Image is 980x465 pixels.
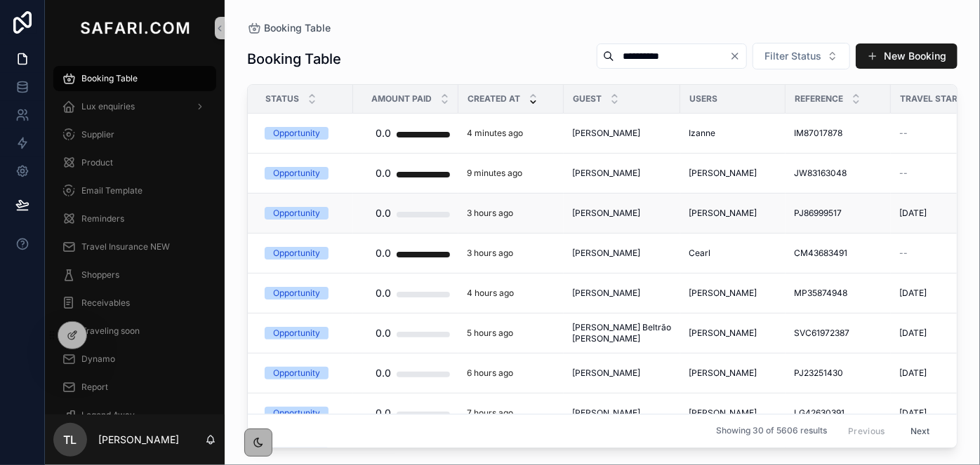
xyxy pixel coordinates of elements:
[53,150,216,175] a: Product
[572,208,672,219] a: [PERSON_NAME]
[77,17,192,39] img: App logo
[794,168,847,179] span: JW83163048
[689,168,777,179] a: [PERSON_NAME]
[53,94,216,119] a: Lux enquiries
[689,248,710,259] span: Cearl
[764,49,821,63] span: Filter Status
[467,168,555,179] a: 9 minutes ago
[689,128,777,139] a: Izanne
[689,208,777,219] a: [PERSON_NAME]
[899,248,908,259] span: --
[81,185,143,196] span: Email Template
[53,234,216,260] a: Travel Insurance NEW
[573,93,602,105] span: Guest
[273,247,320,260] div: Opportunity
[572,128,640,139] span: [PERSON_NAME]
[794,368,882,379] a: PJ23251430
[794,208,842,219] span: PJ86999517
[467,368,555,379] a: 6 hours ago
[794,407,882,419] a: LG42630391
[572,288,672,299] a: [PERSON_NAME]
[53,290,216,316] a: Receivables
[468,93,520,105] span: Created at
[362,399,450,427] a: 0.0
[899,288,927,299] span: [DATE]
[794,328,882,339] a: SVC61972387
[362,279,450,307] a: 0.0
[901,420,940,442] button: Next
[53,206,216,231] a: Reminders
[794,168,882,179] a: JW83163048
[467,168,522,179] p: 9 minutes ago
[899,328,927,339] span: [DATE]
[572,368,672,379] a: [PERSON_NAME]
[689,368,757,379] span: [PERSON_NAME]
[467,328,513,339] p: 5 hours ago
[716,426,827,437] span: Showing 30 of 5606 results
[265,127,345,140] a: Opportunity
[362,359,450,387] a: 0.0
[467,208,555,219] a: 3 hours ago
[795,93,843,105] span: Reference
[371,93,432,105] span: Amount Paid
[467,368,513,379] p: 6 hours ago
[273,167,320,180] div: Opportunity
[467,407,513,419] p: 7 hours ago
[265,327,345,339] a: Opportunity
[572,208,640,219] span: [PERSON_NAME]
[273,207,320,220] div: Opportunity
[689,407,757,419] span: [PERSON_NAME]
[265,167,345,180] a: Opportunity
[689,208,757,219] span: [PERSON_NAME]
[467,288,514,299] p: 4 hours ago
[265,207,345,220] a: Opportunity
[53,122,216,147] a: Supplier
[81,353,115,365] span: Dynamo
[572,368,640,379] span: [PERSON_NAME]
[53,375,216,400] a: Report
[572,168,640,179] span: [PERSON_NAME]
[53,346,216,372] a: Dynamo
[376,399,391,427] div: 0.0
[753,43,850,69] button: Select Button
[572,407,640,419] span: [PERSON_NAME]
[794,248,882,259] a: CM43683491
[794,128,882,139] a: IM87017878
[362,199,450,227] a: 0.0
[81,325,140,337] span: Traveling soon
[265,93,299,105] span: Status
[794,208,882,219] a: PJ86999517
[53,403,216,428] a: Legend Away
[856,43,958,69] a: New Booking
[81,297,130,309] span: Receivables
[899,128,908,139] span: --
[467,128,555,139] a: 4 minutes ago
[794,288,847,299] span: MP35874948
[81,213,124,224] span: Reminders
[467,407,555,419] a: 7 hours ago
[81,410,135,421] span: Legend Away
[273,367,320,379] div: Opportunity
[572,407,672,419] a: [PERSON_NAME]
[81,241,170,252] span: Travel Insurance NEW
[376,319,391,347] div: 0.0
[376,199,391,227] div: 0.0
[376,359,391,387] div: 0.0
[376,119,391,147] div: 0.0
[899,168,908,179] span: --
[689,168,757,179] span: [PERSON_NAME]
[362,239,450,267] a: 0.0
[247,21,331,35] a: Booking Table
[362,159,450,187] a: 0.0
[572,128,672,139] a: [PERSON_NAME]
[794,407,845,419] span: LG42630391
[794,248,847,259] span: CM43683491
[81,101,135,112] span: Lux enquiries
[265,287,345,299] a: Opportunity
[265,367,345,379] a: Opportunity
[467,328,555,339] a: 5 hours ago
[467,128,523,139] p: 4 minutes ago
[81,382,108,393] span: Report
[572,322,672,344] a: [PERSON_NAME] Beltrão [PERSON_NAME]
[689,288,757,299] span: [PERSON_NAME]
